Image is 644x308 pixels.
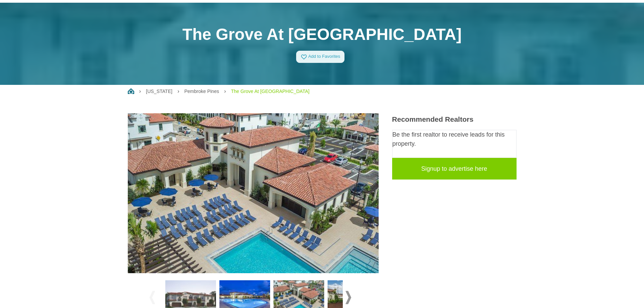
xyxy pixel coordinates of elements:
[308,54,340,59] span: Add to Favorites
[184,89,219,94] a: Pembroke Pines
[146,89,172,94] a: [US_STATE]
[392,158,517,180] a: Signup to advertise here
[392,115,517,123] h3: Recommended Realtors
[231,89,309,94] a: The Grove At [GEOGRAPHIC_DATA]
[392,130,516,148] p: Be the first realtor to receive leads for this property.
[296,51,345,63] a: Add to Favorites
[128,25,517,44] h1: The Grove At [GEOGRAPHIC_DATA]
